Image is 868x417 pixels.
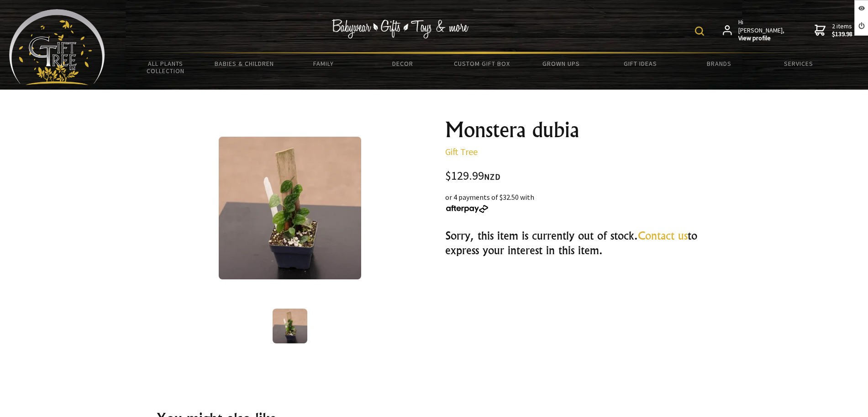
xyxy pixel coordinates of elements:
a: 2 items$139.98 [815,18,852,43]
span: 2 items [832,22,852,38]
a: Family [284,54,363,73]
img: Monstera dubia [273,309,307,343]
h3: Sorry, this item is currently out of stock. to express your interest in this item. [445,228,712,257]
h1: Monstera dubia [445,119,712,141]
a: Gift Ideas [600,54,679,73]
a: Grown Ups [521,54,600,73]
span: NZD [484,171,500,182]
img: Babywear - Gifts - Toys & more [331,19,468,38]
a: Gift Tree [445,146,478,157]
div: or 4 payments of $32.50 with [445,192,712,214]
strong: View profile [738,34,785,43]
img: Babyware - Gifts - Toys and more... [9,9,105,85]
a: Hi [PERSON_NAME],View profile [723,18,785,43]
a: Custom Gift Box [442,54,521,73]
a: All Plants Collection [126,54,205,80]
a: Services [759,54,838,73]
strong: $139.98 [832,30,852,38]
img: Monstera dubia [219,137,361,279]
div: $129.99 [445,170,712,182]
span: Hi [PERSON_NAME], [738,18,785,43]
img: Afterpay [445,205,489,213]
a: Babies & Children [205,54,284,73]
a: Contact us [638,229,688,242]
img: product search [695,27,704,36]
a: Decor [363,54,442,73]
a: Brands [680,54,759,73]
